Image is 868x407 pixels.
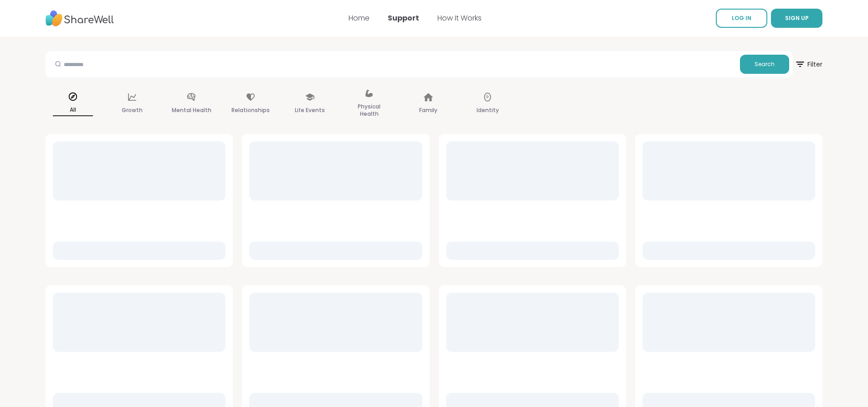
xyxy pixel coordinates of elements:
[388,13,419,23] a: Support
[349,101,389,119] p: Physical Health
[716,9,767,28] a: LOG IN
[122,105,143,116] p: Growth
[795,53,822,75] span: Filter
[785,14,809,22] span: SIGN UP
[46,6,114,31] img: ShareWell Nav Logo
[477,105,499,116] p: Identity
[732,14,751,22] span: LOG IN
[795,51,822,77] button: Filter
[231,105,270,116] p: Relationships
[437,13,482,23] a: How It Works
[295,105,325,116] p: Life Events
[53,104,93,116] p: All
[419,105,437,116] p: Family
[740,55,789,74] button: Search
[755,60,775,68] span: Search
[349,13,370,23] a: Home
[771,9,822,28] button: SIGN UP
[172,105,211,116] p: Mental Health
